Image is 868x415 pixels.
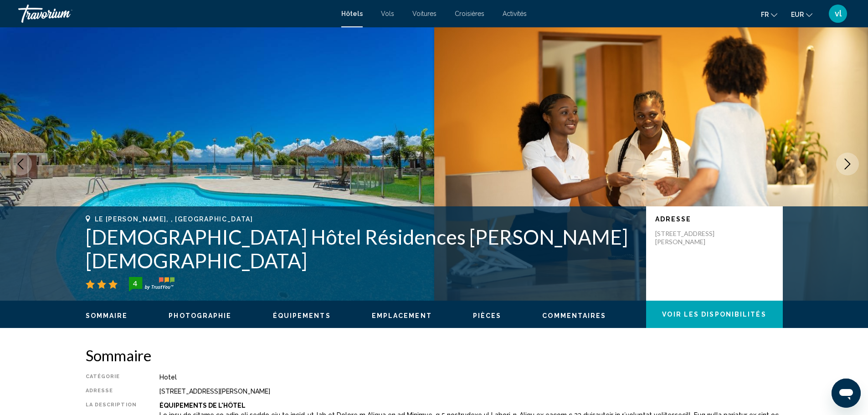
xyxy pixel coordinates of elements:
[341,10,363,17] a: Hôtels
[169,312,231,319] span: Photographie
[832,379,861,408] iframe: Bouton de lancement de la fenêtre de messagerie
[836,153,859,175] button: Next image
[159,402,246,409] b: Équipements De L'hôtel
[473,312,502,320] button: Pièces
[791,8,812,21] button: Change currency
[503,10,527,17] a: Activités
[126,278,144,289] div: 4
[86,225,637,272] h1: [DEMOGRAPHIC_DATA] Hôtel Résidences [PERSON_NAME][DEMOGRAPHIC_DATA]
[835,9,842,18] span: vl
[655,230,728,246] p: [STREET_ADDRESS][PERSON_NAME]
[86,374,137,381] div: Catégorie
[372,312,432,319] span: Emplacement
[662,311,766,318] span: Voir les disponibilités
[159,388,783,395] div: [STREET_ADDRESS][PERSON_NAME]
[412,10,437,17] a: Voitures
[646,301,783,328] button: Voir les disponibilités
[86,388,137,395] div: Adresse
[129,277,175,292] img: trustyou-badge-hor.svg
[381,10,394,17] a: Vols
[169,312,231,320] button: Photographie
[791,11,804,18] span: EUR
[95,215,253,223] span: Le [PERSON_NAME], , [GEOGRAPHIC_DATA]
[826,4,850,23] button: User Menu
[542,312,606,320] button: Commentaires
[542,312,606,319] span: Commentaires
[273,312,331,319] span: Équipements
[273,312,331,320] button: Équipements
[761,11,769,18] span: fr
[86,346,783,364] h2: Sommaire
[655,215,774,223] p: Adresse
[761,8,777,21] button: Change language
[9,153,32,175] button: Previous image
[18,5,332,23] a: Travorium
[159,374,783,381] div: Hotel
[455,10,484,17] a: Croisières
[372,312,432,320] button: Emplacement
[86,312,128,319] span: Sommaire
[473,312,502,319] span: Pièces
[86,312,128,320] button: Sommaire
